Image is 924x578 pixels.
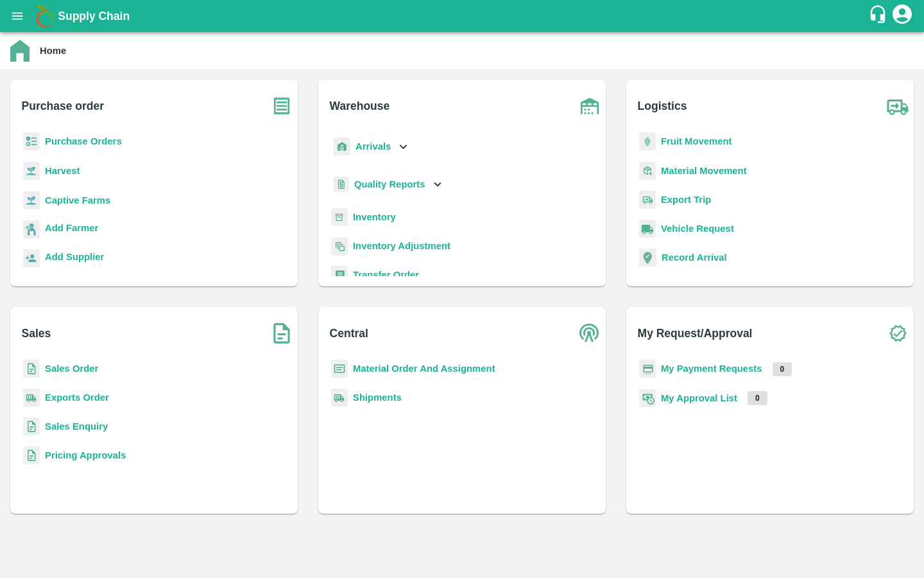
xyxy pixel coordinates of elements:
[353,212,396,222] a: Inventory
[353,241,450,251] a: Inventory Adjustment
[748,391,767,405] p: 0
[355,141,391,152] b: Arrivals
[639,360,656,378] img: payment
[574,317,606,349] img: central
[331,171,445,198] div: Quality Reports
[22,97,104,115] b: Purchase order
[661,393,737,403] a: My Approval List
[45,392,109,403] a: Exports Order
[661,166,747,176] a: Material Movement
[639,220,656,238] img: vehicle
[661,363,762,374] a: My Payment Requests
[331,237,348,256] img: inventory
[661,136,732,146] a: Fruit Movement
[45,223,98,233] b: Add Farmer
[45,450,126,460] a: Pricing Approvals
[639,249,656,267] img: recordArrival
[330,97,390,115] b: Warehouse
[334,137,350,156] img: whArrival
[334,177,349,193] img: qualityReport
[10,40,30,62] img: home
[45,250,104,267] a: Add Supplier
[45,136,122,146] a: Purchase Orders
[639,161,656,180] img: material
[638,324,753,342] b: My Request/Approval
[23,191,40,210] img: harvest
[330,324,368,342] b: Central
[23,446,40,465] img: sales
[331,208,348,227] img: whInventory
[331,360,348,378] img: centralMaterial
[58,10,130,22] b: Supply Chain
[23,417,40,436] img: sales
[45,221,98,238] a: Add Farmer
[639,389,656,408] img: approval
[661,223,734,234] a: Vehicle Request
[331,266,348,285] img: whTransfer
[45,363,98,374] a: Sales Order
[354,179,425,189] b: Quality Reports
[23,249,40,268] img: supplier
[23,132,40,151] img: reciept
[882,90,914,122] img: truck
[353,363,495,374] a: Material Order And Assignment
[868,4,891,28] div: customer-support
[45,421,108,432] a: Sales Enquiry
[23,161,40,180] img: harvest
[773,362,792,376] p: 0
[45,195,110,206] a: Captive Farms
[331,389,348,407] img: shipments
[331,132,411,161] div: Arrivals
[639,132,656,151] img: fruit
[22,324,51,342] b: Sales
[3,1,32,31] button: open drawer
[882,317,914,349] img: check
[639,191,656,209] img: delivery
[45,252,104,262] b: Add Supplier
[266,90,298,122] img: purchase
[23,220,40,239] img: farmer
[662,252,727,263] a: Record Arrival
[891,3,914,30] div: account of current user
[40,46,66,56] b: Home
[353,392,402,403] a: Shipments
[661,195,711,205] a: Export Trip
[45,166,80,176] a: Harvest
[638,97,687,115] b: Logistics
[574,90,606,122] img: warehouse
[353,270,419,280] a: Transfer Order
[32,3,58,29] img: logo
[58,7,868,25] a: Supply Chain
[266,317,298,349] img: soSales
[23,389,40,407] img: shipments
[23,360,40,378] img: sales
